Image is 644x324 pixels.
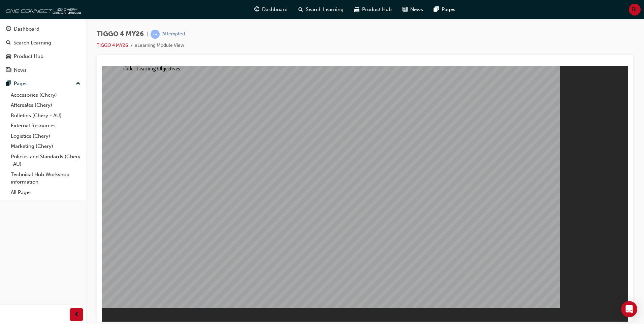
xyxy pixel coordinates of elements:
[14,25,39,33] div: Dashboard
[3,64,83,76] a: News
[3,23,83,35] a: Dashboard
[3,22,83,77] button: DashboardSearch LearningProduct HubNews
[8,141,83,152] a: Marketing (Chery)
[8,121,83,131] a: External Resources
[249,3,293,17] a: guage-iconDashboard
[3,77,83,90] button: Pages
[410,6,423,13] span: News
[74,311,79,319] span: prev-icon
[6,26,11,32] span: guage-icon
[354,5,359,14] span: car-icon
[162,31,185,37] div: Attempted
[8,169,83,187] a: Technical Hub Workshop information
[629,4,641,15] button: BL
[306,6,344,13] span: Search Learning
[14,53,43,60] div: Product Hub
[135,42,184,50] li: eLearning Module View
[349,3,397,17] a: car-iconProduct Hub
[254,5,259,14] span: guage-icon
[442,6,455,13] span: Pages
[14,66,27,74] div: News
[97,30,144,38] span: TIGGO 4 MY26
[434,5,439,14] span: pages-icon
[632,6,638,13] span: BL
[3,37,83,49] a: Search Learning
[151,30,160,39] span: learningRecordVerb_ATTEMPT-icon
[6,81,11,87] span: pages-icon
[397,3,428,17] a: news-iconNews
[6,40,11,46] span: search-icon
[3,3,81,16] img: oneconnect
[293,3,349,17] a: search-iconSearch Learning
[8,100,83,110] a: Aftersales (Chery)
[262,6,288,13] span: Dashboard
[6,54,11,60] span: car-icon
[428,3,461,17] a: pages-iconPages
[8,152,83,169] a: Policies and Standards (Chery -AU)
[13,39,51,47] div: Search Learning
[147,30,148,38] span: |
[6,67,11,73] span: news-icon
[362,6,392,13] span: Product Hub
[8,90,83,100] a: Accessories (Chery)
[76,79,80,88] span: up-icon
[14,80,28,88] div: Pages
[8,131,83,141] a: Logistics (Chery)
[8,110,83,121] a: Bulletins (Chery - AU)
[97,42,128,48] a: TIGGO 4 MY26
[8,187,83,198] a: All Pages
[621,301,637,317] div: Open Intercom Messenger
[298,5,303,14] span: search-icon
[402,5,408,14] span: news-icon
[3,50,83,63] a: Product Hub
